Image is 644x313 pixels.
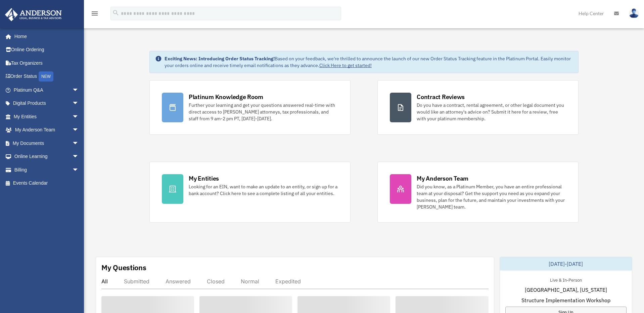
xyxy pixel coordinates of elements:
a: Billingarrow_drop_down [5,163,89,177]
div: [DATE]-[DATE] [500,257,632,271]
span: arrow_drop_down [72,163,86,177]
div: Further your learning and get your questions answered real-time with direct access to [PERSON_NAM... [189,102,338,122]
div: Answered [166,278,191,285]
a: Click Here to get started! [319,62,372,68]
div: Do you have a contract, rental agreement, or other legal document you would like an attorney's ad... [417,102,566,122]
a: My Anderson Teamarrow_drop_down [5,123,89,137]
div: My Entities [189,174,219,183]
span: arrow_drop_down [72,150,86,164]
div: Live & In-Person [545,276,587,283]
a: My Anderson Team Did you know, as a Platinum Member, you have an entire professional team at your... [377,162,579,223]
i: search [112,9,120,17]
i: menu [91,9,99,18]
div: Contract Reviews [417,93,465,101]
div: Did you know, as a Platinum Member, you have an entire professional team at your disposal? Get th... [417,183,566,210]
div: Normal [241,278,259,285]
a: Online Learningarrow_drop_down [5,150,89,163]
div: Based on your feedback, we're thrilled to announce the launch of our new Order Status Tracking fe... [165,55,573,69]
div: All [101,278,108,285]
a: My Entitiesarrow_drop_down [5,110,89,123]
a: My Entities Looking for an EIN, want to make an update to an entity, or sign up for a bank accoun... [149,162,351,223]
a: Platinum Q&Aarrow_drop_down [5,83,89,97]
span: arrow_drop_down [72,97,86,111]
a: Digital Productsarrow_drop_down [5,97,89,110]
span: arrow_drop_down [72,110,86,124]
a: Order StatusNEW [5,70,89,84]
img: Anderson Advisors Platinum Portal [3,8,64,21]
span: arrow_drop_down [72,123,86,137]
a: Contract Reviews Do you have a contract, rental agreement, or other legal document you would like... [377,80,579,135]
span: Structure Implementation Workshop [521,296,610,304]
div: NEW [39,71,53,82]
span: arrow_drop_down [72,136,86,150]
div: Submitted [124,278,149,285]
strong: Exciting News: Introducing Order Status Tracking! [165,56,275,62]
a: Online Ordering [5,43,89,57]
a: menu [91,12,99,18]
a: Events Calendar [5,177,89,190]
a: Tax Organizers [5,56,89,70]
div: Platinum Knowledge Room [189,93,263,101]
a: Home [5,30,86,43]
a: Platinum Knowledge Room Further your learning and get your questions answered real-time with dire... [149,80,351,135]
div: My Anderson Team [417,174,468,183]
span: arrow_drop_down [72,83,86,97]
span: [GEOGRAPHIC_DATA], [US_STATE] [525,286,607,294]
div: Closed [207,278,225,285]
div: Looking for an EIN, want to make an update to an entity, or sign up for a bank account? Click her... [189,183,338,197]
div: Expedited [275,278,301,285]
img: User Pic [629,8,639,18]
div: My Questions [101,262,146,273]
a: My Documentsarrow_drop_down [5,136,89,150]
